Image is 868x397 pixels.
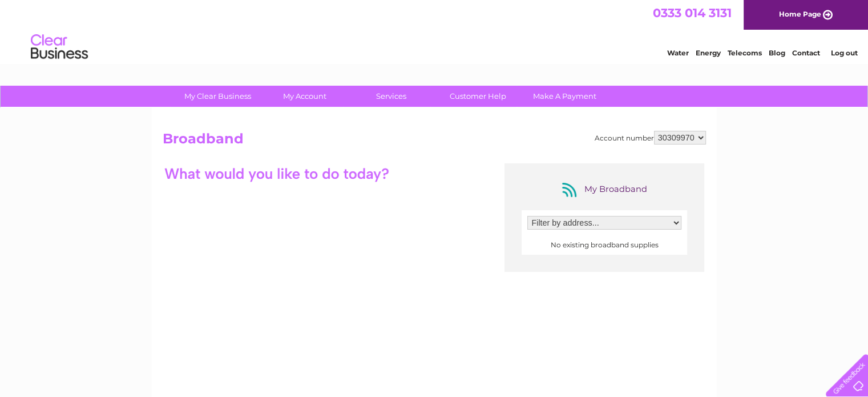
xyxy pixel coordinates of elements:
a: Log out [830,49,857,57]
a: My Account [257,86,352,107]
a: Telecoms [728,49,762,57]
div: My Broadband [559,181,650,199]
center: No existing broadband supplies [527,241,681,249]
a: Blog [769,49,785,57]
a: 0333 014 3131 [653,6,732,20]
div: Account number [595,131,706,145]
a: Energy [696,49,721,57]
a: Customer Help [431,86,525,107]
a: Make A Payment [518,86,612,107]
div: Clear Business is a trading name of Verastar Limited (registered in [GEOGRAPHIC_DATA] No. 3667643... [165,6,704,55]
a: My Clear Business [171,86,265,107]
a: Contact [792,49,820,57]
h2: Broadband [163,131,706,153]
a: Water [667,49,689,57]
img: logo.png [30,30,88,65]
a: Services [344,86,438,107]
